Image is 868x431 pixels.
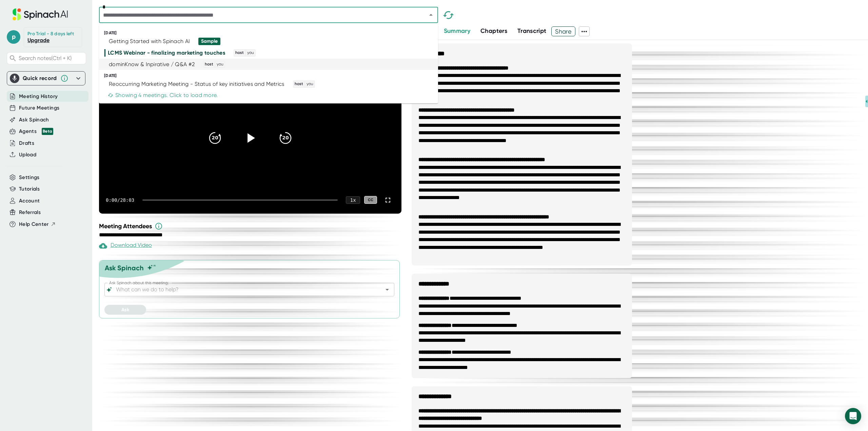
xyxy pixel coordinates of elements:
[7,30,20,44] span: p
[19,128,53,135] div: Agents
[121,307,129,313] span: Ask
[106,197,134,203] div: 0:00 / 28:03
[305,81,314,87] span: you
[552,25,575,37] span: Share
[42,128,53,135] div: Beta
[19,220,49,228] span: Help Center
[105,264,144,272] div: Ask Spinach
[19,55,72,61] span: Search notes (Ctrl + K)
[517,27,547,35] span: Transcript
[382,285,392,294] button: Open
[19,93,58,100] button: Meeting History
[109,61,195,68] div: dominKnow & Inpirative / Q&A #2
[23,75,57,82] div: Quick record
[19,174,40,181] button: Settings
[480,26,507,36] button: Chapters
[480,27,507,35] span: Chapters
[19,151,36,159] button: Upload
[294,81,304,87] span: host
[444,26,470,36] button: Summary
[19,185,40,193] button: Tutorials
[109,38,190,45] div: Getting Started with Spinach AI
[246,50,255,56] span: you
[108,50,225,56] div: LCMS Webinar - finalizing marketing touches
[115,285,372,294] input: What can we do to help?
[234,50,245,56] span: host
[19,197,40,205] button: Account
[216,61,224,67] span: you
[19,104,59,112] button: Future Meetings
[845,408,861,424] div: Open Intercom Messenger
[19,209,41,216] button: Referrals
[19,139,34,147] button: Drafts
[10,72,82,85] div: Quick record
[27,31,74,37] div: Pro Trial - 8 days left
[27,37,50,43] a: Upgrade
[19,128,53,135] button: Agents Beta
[201,38,218,44] div: Sample
[517,26,547,36] button: Transcript
[19,116,49,124] button: Ask Spinach
[19,220,56,228] button: Help Center
[204,61,214,67] span: host
[99,222,403,230] div: Meeting Attendees
[346,196,360,204] div: 1 x
[444,27,470,35] span: Summary
[109,81,284,87] div: Reoccurring Marketing Meeting - Status of key initiatives and Metrics
[104,73,438,78] div: [DATE]
[364,196,377,204] div: CC
[426,10,436,20] button: Close
[104,31,438,36] div: [DATE]
[104,305,146,315] button: Ask
[108,92,218,99] div: Showing 4 meetings. Click to load more.
[99,242,152,250] div: Paid feature
[551,26,575,36] button: Share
